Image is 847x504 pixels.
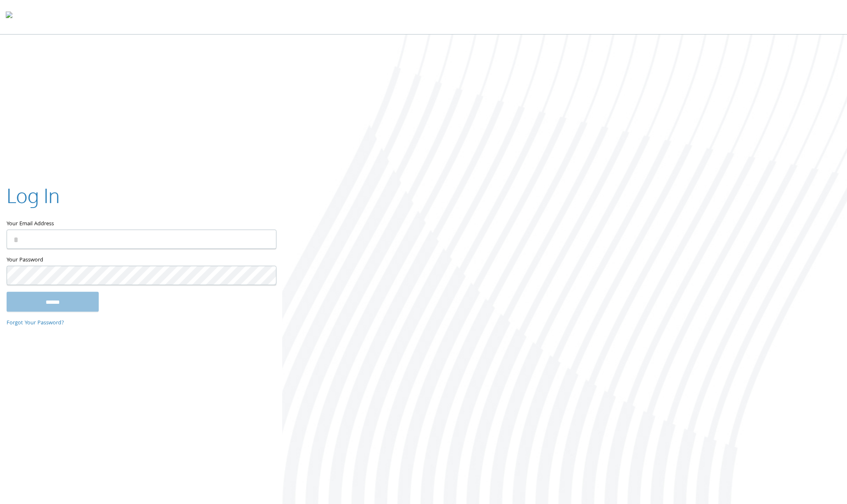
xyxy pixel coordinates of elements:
img: todyl-logo-dark.svg [6,9,12,25]
a: Forgot Your Password? [7,319,64,328]
keeper-lock: Open Keeper Popup [260,270,270,280]
h2: Log In [7,182,60,209]
label: Your Password [7,256,276,266]
keeper-lock: Open Keeper Popup [260,234,270,244]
